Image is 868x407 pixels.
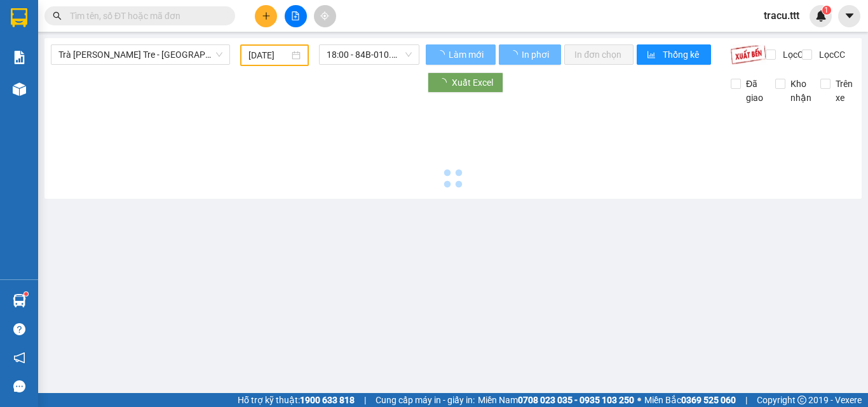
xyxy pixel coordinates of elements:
span: loading [509,50,520,59]
span: bar-chart [647,50,658,60]
span: Xuất Excel [452,76,493,90]
img: solution-icon [13,51,26,64]
span: ⚪️ [637,397,641,403]
button: In đơn chọn [564,44,634,65]
span: Miền Nam [478,393,634,407]
span: Miền Bắc [644,393,736,407]
button: caret-down [838,5,860,27]
button: Làm mới [426,44,496,65]
span: In phơi [522,48,551,62]
span: file-add [291,11,300,20]
sup: 1 [822,6,831,15]
img: warehouse-icon [13,83,26,96]
span: aim [320,11,329,20]
strong: 0708 023 035 - 0935 103 250 [518,395,634,405]
span: plus [262,11,271,20]
img: icon-new-feature [815,10,827,22]
span: 1 [824,6,829,15]
span: loading [438,78,452,87]
button: file-add [285,5,307,27]
span: Cung cấp máy in - giấy in: [376,393,475,407]
button: aim [314,5,336,27]
span: | [745,393,747,407]
span: Đã giao [741,77,768,105]
span: tracu.ttt [754,8,810,23]
input: Tìm tên, số ĐT hoặc mã đơn [70,9,220,23]
span: Lọc CC [814,48,847,62]
strong: 0369 525 060 [681,395,736,405]
span: caret-down [844,10,855,22]
span: Lọc CR [778,48,811,62]
button: bar-chartThống kê [637,44,711,65]
span: 18:00 - 84B-010.68 [327,45,412,64]
span: loading [436,50,447,59]
span: message [13,380,25,392]
img: 9k= [730,44,766,65]
button: plus [255,5,277,27]
strong: 1900 633 818 [300,395,355,405]
img: warehouse-icon [13,294,26,307]
sup: 1 [24,292,28,296]
span: Kho nhận [785,77,817,105]
span: Hỗ trợ kỹ thuật: [238,393,355,407]
button: Xuất Excel [428,72,503,93]
span: | [364,393,366,407]
button: In phơi [499,44,561,65]
span: Thống kê [663,48,701,62]
span: Trà Vinh - Bến Tre - Sài Gòn [58,45,222,64]
span: Làm mới [449,48,485,62]
span: copyright [797,396,806,404]
span: Trên xe [831,77,858,105]
span: notification [13,352,25,364]
span: question-circle [13,323,25,335]
input: 11/09/2025 [248,48,289,62]
span: search [53,11,62,20]
img: logo-vxr [11,8,27,27]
